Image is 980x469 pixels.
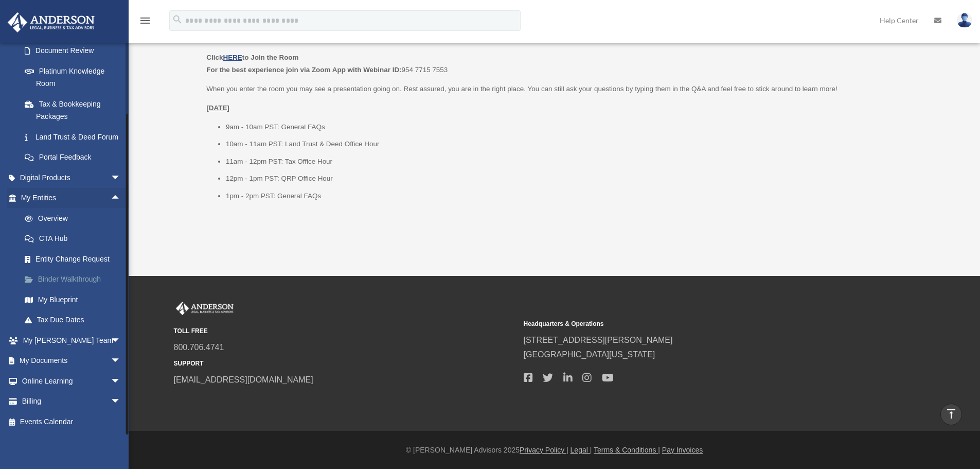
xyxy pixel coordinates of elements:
a: Online Learningarrow_drop_down [7,371,136,391]
a: CTA Hub [14,229,136,249]
span: arrow_drop_down [111,167,131,188]
a: Tax & Bookkeeping Packages [14,94,136,127]
li: 9am - 10am PST: General FAQs [226,121,923,133]
a: Terms & Conditions | [594,446,660,454]
li: 10am - 11am PST: Land Trust & Deed Office Hour [226,138,923,150]
small: SUPPORT [174,358,516,369]
a: menu [139,18,151,27]
b: For the best experience join via Zoom App with Webinar ID: [206,66,401,74]
a: Document Review [14,41,136,61]
a: [STREET_ADDRESS][PERSON_NAME] [524,336,673,344]
li: 12pm - 1pm PST: QRP Office Hour [226,172,923,185]
span: arrow_drop_down [111,371,131,392]
a: Digital Productsarrow_drop_down [7,167,136,188]
a: My Entitiesarrow_drop_up [7,188,136,209]
span: arrow_drop_up [111,188,131,209]
a: Tax Due Dates [14,310,136,331]
img: User Pic [957,13,972,28]
a: vertical_align_top [940,404,962,425]
img: Anderson Advisors Platinum Portal [174,302,236,315]
a: [EMAIL_ADDRESS][DOMAIN_NAME] [174,375,313,384]
a: Overview [14,208,136,229]
a: Pay Invoices [662,446,703,454]
small: TOLL FREE [174,326,516,337]
span: arrow_drop_down [111,391,131,412]
a: My Documentsarrow_drop_down [7,351,136,371]
a: Platinum Knowledge Room [14,61,131,94]
a: Land Trust & Deed Forum [14,127,136,147]
a: Privacy Policy | [520,446,568,454]
b: Click to Join the Room [206,54,298,61]
li: 11am - 12pm PST: Tax Office Hour [226,155,923,168]
p: When you enter the room you may see a presentation going on. Rest assured, you are in the right p... [206,83,922,95]
p: 954 7715 7553 [206,51,922,76]
a: [GEOGRAPHIC_DATA][US_STATE] [524,350,655,359]
i: search [172,14,183,25]
a: Legal | [571,446,592,454]
span: arrow_drop_down [111,351,131,372]
i: menu [139,14,151,27]
a: HERE [223,54,242,61]
a: Entity Change Request [14,249,136,269]
div: © [PERSON_NAME] Advisors 2025 [129,444,980,457]
u: [DATE] [206,104,229,112]
img: Anderson Advisors Platinum Portal [5,12,98,32]
a: Events Calendar [7,411,136,432]
small: Headquarters & Operations [524,319,866,329]
i: vertical_align_top [945,408,957,420]
a: My Blueprint [14,289,136,310]
a: My [PERSON_NAME] Teamarrow_drop_down [7,330,136,351]
span: arrow_drop_down [111,330,131,351]
a: Binder Walkthrough [14,269,136,290]
a: Billingarrow_drop_down [7,391,136,412]
a: 800.706.4741 [174,343,224,352]
a: Portal Feedback [14,147,136,168]
li: 1pm - 2pm PST: General FAQs [226,190,923,202]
